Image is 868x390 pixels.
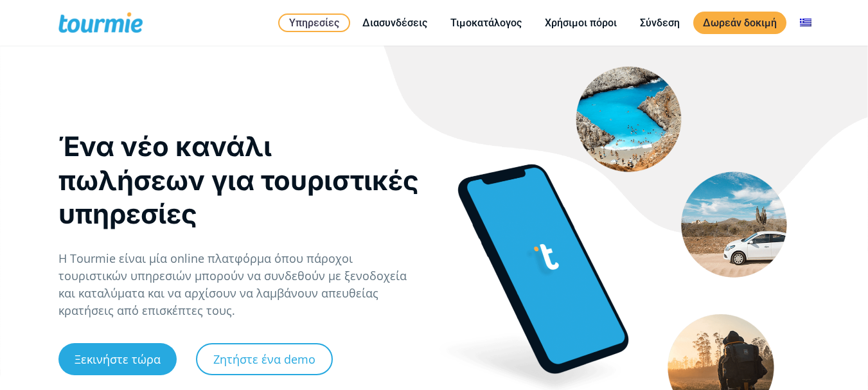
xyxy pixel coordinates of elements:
a: Διασυνδέσεις [353,15,437,31]
a: Ζητήστε ένα demo [196,343,333,375]
p: Η Tourmie είναι μία online πλατφόρμα όπου πάροχοι τουριστικών υπηρεσιών μπορούν να συνδεθούν με ξ... [58,250,421,319]
a: Σύνδεση [630,15,689,31]
a: Τιμοκατάλογος [441,15,531,31]
a: Χρήσιμοι πόροι [535,15,626,31]
a: Ξεκινήστε τώρα [58,343,177,375]
a: Υπηρεσίες [278,13,350,32]
div: Ένα νέο κανάλι πωλήσεων για τουριστικές υπηρεσίες [58,130,421,231]
a: Δωρεάν δοκιμή [693,12,786,34]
